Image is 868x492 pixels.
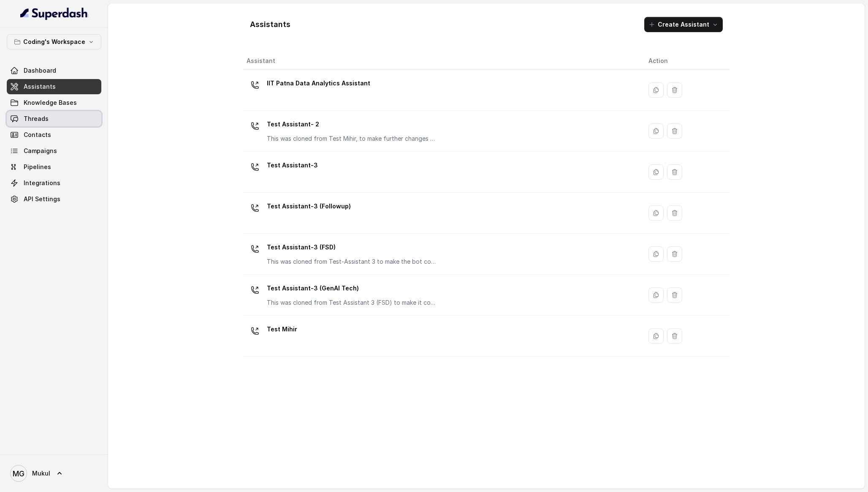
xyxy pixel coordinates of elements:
[7,143,101,159] a: Campaigns
[24,98,77,107] span: Knowledge Bases
[7,79,101,94] a: Assistants
[20,7,88,20] img: light.svg
[267,257,436,266] p: This was cloned from Test-Assistant 3 to make the bot compatible for FSD
[267,134,436,143] p: This was cloned from Test Mihir, to make further changes as discussed with the Superdash team.
[7,63,101,78] a: Dashboard
[267,241,436,254] p: Test Assistant-3 (FSD)
[7,95,101,110] a: Knowledge Bases
[7,34,101,49] button: Coding's Workspace
[24,131,51,139] span: Contacts
[267,118,436,131] p: Test Assistant- 2
[267,323,297,336] p: Test Mihir
[267,77,370,90] p: IIT Patna Data Analytics Assistant
[7,111,101,126] a: Threads
[24,115,49,123] span: Threads
[24,179,60,187] span: Integrations
[642,52,730,70] th: Action
[267,200,351,213] p: Test Assistant-3 (Followup)
[7,191,101,207] a: API Settings
[267,159,318,172] p: Test Assistant-3
[267,282,436,295] p: Test Assistant-3 (GenAI Tech)
[267,298,436,307] p: This was cloned from Test Assistant 3 (FSD) to make it compatible with the Gen AI tech course
[24,66,56,75] span: Dashboard
[7,159,101,175] a: Pipelines
[32,469,50,478] span: Mukul
[24,82,56,91] span: Assistants
[250,18,290,31] h1: Assistants
[243,52,642,70] th: Assistant
[7,462,101,485] a: Mukul
[644,17,723,32] button: Create Assistant
[24,147,57,155] span: Campaigns
[7,175,101,191] a: Integrations
[24,195,60,203] span: API Settings
[24,163,51,171] span: Pipelines
[13,469,24,478] text: MG
[7,127,101,142] a: Contacts
[23,37,85,47] p: Coding's Workspace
